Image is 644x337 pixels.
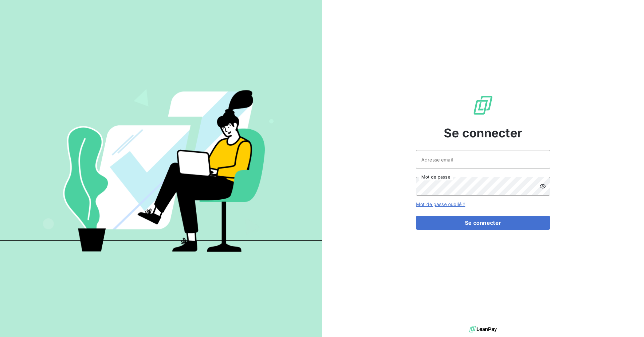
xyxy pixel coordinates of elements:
img: Logo LeanPay [472,94,494,116]
img: logo [469,324,497,334]
span: Se connecter [444,124,522,142]
input: placeholder [416,150,550,169]
button: Se connecter [416,216,550,230]
a: Mot de passe oublié ? [416,201,465,207]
